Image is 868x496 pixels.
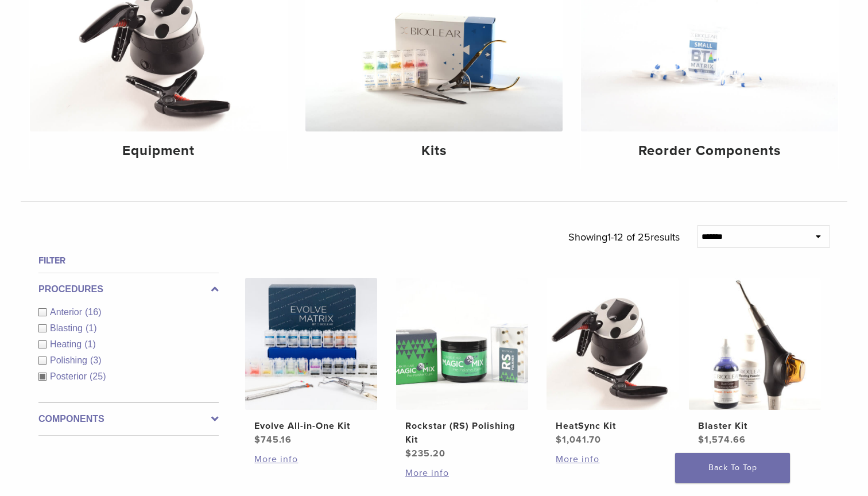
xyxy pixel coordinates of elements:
[688,278,822,447] a: Blaster KitBlaster Kit $1,574.66
[698,419,812,433] h2: Blaster Kit
[405,419,519,447] h2: Rockstar (RS) Polishing Kit
[315,141,553,161] h4: Kits
[405,448,412,459] span: $
[556,419,669,433] h2: HeatSync Kit
[396,278,529,460] a: Rockstar (RS) Polishing KitRockstar (RS) Polishing Kit $235.20
[254,434,292,445] bdi: 745.16
[86,323,97,333] span: (1)
[50,355,90,365] span: Polishing
[50,307,85,317] span: Anterior
[556,452,669,466] a: More info
[50,339,84,349] span: Heating
[38,254,219,268] h4: Filter
[556,434,601,445] bdi: 1,041.70
[38,282,219,296] label: Procedures
[689,278,821,410] img: Blaster Kit
[245,278,377,410] img: Evolve All-in-One Kit
[556,434,562,445] span: $
[547,278,679,410] img: HeatSync Kit
[568,225,680,249] p: Showing results
[607,231,650,243] span: 1-12 of 25
[39,141,278,161] h4: Equipment
[698,434,746,445] bdi: 1,574.66
[396,278,528,410] img: Rockstar (RS) Polishing Kit
[405,466,519,480] a: More info
[245,278,378,447] a: Evolve All-in-One KitEvolve All-in-One Kit $745.16
[50,371,90,381] span: Posterior
[675,453,790,483] a: Back To Top
[590,141,829,161] h4: Reorder Components
[254,434,261,445] span: $
[90,355,102,365] span: (3)
[405,448,445,459] bdi: 235.20
[85,307,101,317] span: (16)
[546,278,680,447] a: HeatSync KitHeatSync Kit $1,041.70
[84,339,96,349] span: (1)
[38,412,219,426] label: Components
[254,452,368,466] a: More info
[50,323,86,333] span: Blasting
[698,434,704,445] span: $
[90,371,106,381] span: (25)
[254,419,368,433] h2: Evolve All-in-One Kit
